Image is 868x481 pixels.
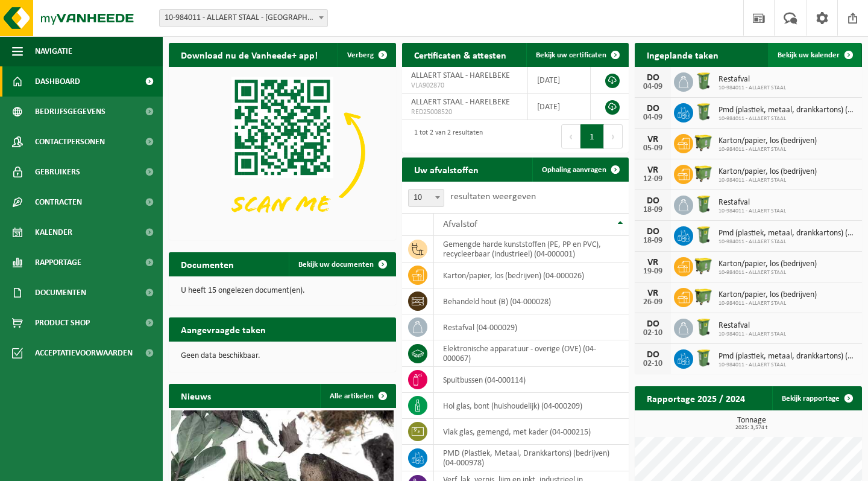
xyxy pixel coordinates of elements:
span: Pmd (plastiek, metaal, drankkartons) (bedrijven) [719,352,856,362]
span: Documenten [35,278,86,308]
span: 10-984011 - ALLAERT STAAL - HARELBEKE [160,10,327,27]
span: Pmd (plastiek, metaal, drankkartons) (bedrijven) [719,106,856,115]
span: Verberg [347,51,374,59]
img: WB-0240-HPE-GN-50 [693,101,714,122]
div: 12-09 [641,175,665,183]
h2: Rapportage 2025 / 2024 [635,386,757,410]
div: 18-09 [641,237,665,245]
div: 18-09 [641,206,665,214]
div: 05-09 [641,144,665,153]
img: WB-0240-HPE-GN-50 [693,348,714,368]
div: DO [641,104,665,113]
span: Karton/papier, los (bedrijven) [719,290,817,300]
a: Bekijk rapportage [772,386,861,410]
span: Contactpersonen [35,127,105,157]
span: Navigatie [35,36,72,66]
img: WB-0240-HPE-GN-50 [693,194,714,214]
span: 10-984011 - ALLAERT STAAL [719,115,856,123]
span: Restafval [719,198,786,208]
td: PMD (Plastiek, Metaal, Drankkartons) (bedrijven) (04-000978) [434,445,629,471]
span: 10-984011 - ALLAERT STAAL - HARELBEKE [159,9,328,27]
div: 26-09 [641,298,665,307]
span: 10-984011 - ALLAERT STAAL [719,362,856,369]
button: Next [604,124,623,148]
div: DO [641,350,665,360]
td: [DATE] [528,94,591,120]
span: 10-984011 - ALLAERT STAAL [719,208,786,215]
h2: Uw afvalstoffen [402,158,491,181]
img: WB-1100-HPE-GN-50 [693,255,714,276]
h2: Nieuws [169,384,223,407]
span: 2025: 3,574 t [641,425,862,431]
h2: Ingeplande taken [635,43,731,66]
span: Bekijk uw kalender [778,51,840,59]
span: 10-984011 - ALLAERT STAAL [719,331,786,338]
span: RED25008520 [411,107,519,117]
button: Verberg [338,43,395,67]
span: Bekijk uw certificaten [536,51,606,59]
img: WB-0240-HPE-GN-50 [693,317,714,337]
span: VLA902870 [411,81,519,91]
span: 10-984011 - ALLAERT STAAL [719,269,817,276]
td: [DATE] [528,67,591,94]
a: Alle artikelen [320,384,395,408]
h3: Tonnage [641,416,862,431]
span: 10 [408,189,444,207]
span: Product Shop [35,308,90,338]
span: Acceptatievoorwaarden [35,338,133,368]
td: vlak glas, gemengd, met kader (04-000215) [434,419,629,445]
div: 04-09 [641,113,665,122]
span: 10-984011 - ALLAERT STAAL [719,146,817,153]
div: VR [641,135,665,144]
span: Dashboard [35,66,80,97]
h2: Certificaten & attesten [402,43,518,66]
span: Karton/papier, los (bedrijven) [719,260,817,269]
td: karton/papier, los (bedrijven) (04-000026) [434,263,629,288]
span: Restafval [719,321,786,331]
span: Gebruikers [35,157,80,187]
label: resultaten weergeven [450,192,536,202]
span: Restafval [719,75,786,84]
td: restafval (04-000029) [434,314,629,340]
td: gemengde harde kunststoffen (PE, PP en PVC), recycleerbaar (industrieel) (04-000001) [434,236,629,263]
div: VR [641,288,665,298]
span: Bekijk uw documenten [298,261,374,269]
div: VR [641,258,665,267]
span: Pmd (plastiek, metaal, drankkartons) (bedrijven) [719,229,856,238]
span: 10-984011 - ALLAERT STAAL [719,238,856,246]
a: Bekijk uw kalender [768,43,861,67]
span: Kalender [35,217,72,247]
td: elektronische apparatuur - overige (OVE) (04-000067) [434,340,629,367]
img: Download de VHEPlus App [169,67,396,238]
img: WB-1100-HPE-GN-50 [693,286,714,307]
a: Bekijk uw certificaten [526,43,627,67]
img: WB-1100-HPE-GN-50 [693,163,714,183]
div: DO [641,196,665,206]
h2: Download nu de Vanheede+ app! [169,43,330,66]
span: Afvalstof [443,220,477,229]
span: 10-984011 - ALLAERT STAAL [719,177,817,184]
div: 02-10 [641,329,665,337]
p: Geen data beschikbaar. [181,352,384,360]
button: Previous [561,124,580,148]
span: Ophaling aanvragen [542,166,606,174]
a: Bekijk uw documenten [289,252,395,276]
span: ALLAERT STAAL - HARELBEKE [411,71,510,80]
span: Karton/papier, los (bedrijven) [719,167,817,177]
span: Contracten [35,187,82,217]
span: Rapportage [35,247,81,278]
span: 10 [409,190,444,206]
div: 04-09 [641,83,665,91]
td: spuitbussen (04-000114) [434,367,629,393]
h2: Documenten [169,252,246,276]
span: ALLAERT STAAL - HARELBEKE [411,98,510,107]
button: 1 [580,124,604,148]
div: 1 tot 2 van 2 resultaten [408,123,483,150]
td: hol glas, bont (huishoudelijk) (04-000209) [434,393,629,419]
span: 10-984011 - ALLAERT STAAL [719,300,817,307]
div: DO [641,73,665,83]
img: WB-1100-HPE-GN-50 [693,132,714,153]
span: Karton/papier, los (bedrijven) [719,136,817,146]
h2: Aangevraagde taken [169,317,278,341]
td: behandeld hout (B) (04-000028) [434,288,629,314]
